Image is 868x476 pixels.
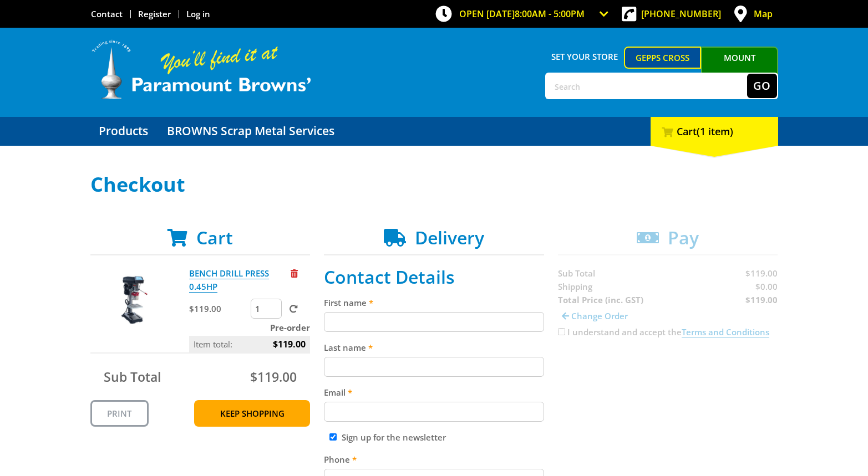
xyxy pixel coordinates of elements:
a: Print [90,400,149,427]
label: Email [324,386,544,399]
a: Remove from cart [291,268,298,279]
span: $119.00 [250,368,297,386]
label: Sign up for the newsletter [342,432,446,443]
input: Please enter your first name. [324,312,544,332]
input: Please enter your last name. [324,357,544,377]
label: Last name [324,341,544,354]
a: Log in [186,8,210,19]
h1: Checkout [90,173,778,196]
div: Cart [651,117,778,146]
label: First name [324,296,544,309]
p: Pre-order [189,321,310,334]
span: Set your store [545,47,625,66]
a: Keep Shopping [194,400,310,427]
input: Search [546,74,747,98]
a: Go to the Contact page [91,8,123,19]
span: Delivery [415,226,484,249]
img: Paramount Browns' [90,39,312,100]
span: (1 item) [697,125,733,138]
a: Go to the registration page [138,8,171,19]
a: BENCH DRILL PRESS 0.45HP [189,268,269,293]
a: Go to the BROWNS Scrap Metal Services page [159,117,343,146]
span: Sub Total [104,368,161,386]
label: Phone [324,453,544,466]
p: $119.00 [189,302,248,315]
img: BENCH DRILL PRESS 0.45HP [101,267,167,333]
span: Cart [196,226,233,249]
input: Please enter your email address. [324,402,544,422]
h2: Contact Details [324,267,544,288]
span: 8:00am - 5:00pm [515,8,585,20]
a: Go to the Products page [90,117,156,146]
span: OPEN [DATE] [459,8,585,20]
a: Mount [PERSON_NAME] [701,47,778,89]
button: Go [747,74,777,98]
p: Item total: [189,336,310,352]
span: $119.00 [273,336,306,352]
a: Gepps Cross [624,47,701,69]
